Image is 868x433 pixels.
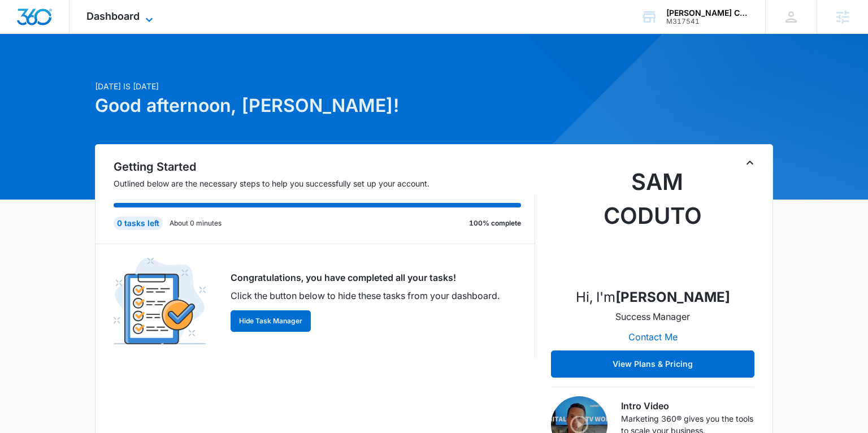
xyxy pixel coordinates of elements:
[621,399,754,413] h3: Intro Video
[170,218,222,228] p: About 0 minutes
[95,92,542,119] h1: Good afternoon, [PERSON_NAME]!
[86,10,140,22] span: Dashboard
[596,165,709,278] img: Sam Coduto
[551,350,754,378] button: View Plans & Pricing
[666,18,749,25] div: account id
[231,310,311,332] button: Hide Task Manager
[114,216,163,230] div: 0 tasks left
[469,218,521,228] p: 100% complete
[743,156,757,170] button: Toggle Collapse
[617,323,689,350] button: Contact Me
[576,287,730,308] p: Hi, I'm
[231,271,500,284] p: Congratulations, you have completed all your tasks!
[666,8,749,18] div: account name
[114,177,535,189] p: Outlined below are the necessary steps to help you successfully set up your account.
[231,289,500,302] p: Click the button below to hide these tasks from your dashboard.
[114,158,535,175] h2: Getting Started
[95,80,542,92] p: [DATE] is [DATE]
[615,289,730,305] strong: [PERSON_NAME]
[615,310,690,323] p: Success Manager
